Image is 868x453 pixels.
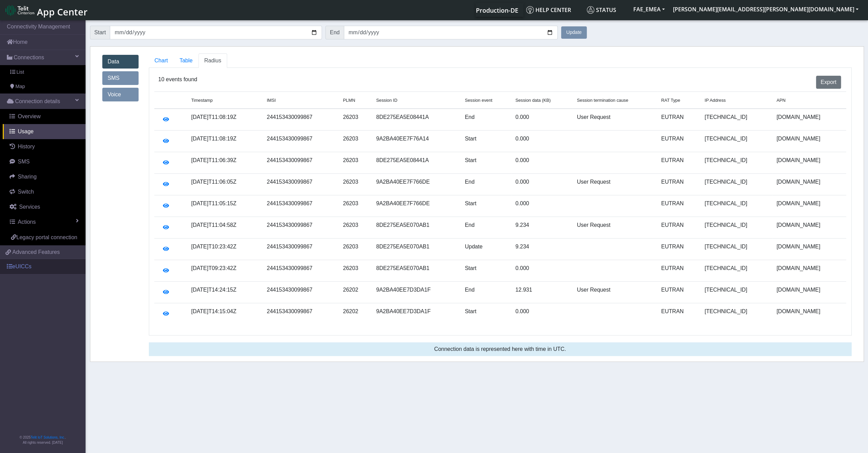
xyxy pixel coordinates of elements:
[339,238,372,260] td: 26203
[204,58,221,63] span: Radius
[15,97,60,106] span: Connection details
[816,76,841,89] button: Export
[3,184,86,199] a: Switch
[187,303,263,325] td: [DATE]T14:15:04Z
[372,174,461,195] td: 9A2BA40EE7F766DE
[102,88,139,101] a: Voice
[18,159,30,164] span: SMS
[661,98,680,103] span: RAT Type
[700,195,772,217] td: [TECHNICAL_ID]
[16,234,77,240] span: Legacy portal connection
[657,303,700,325] td: EUTRAN
[461,260,511,282] td: Start
[263,303,339,325] td: 244153430099867
[102,71,139,85] a: SMS
[461,109,511,131] td: End
[700,152,772,174] td: [TECHNICAL_ID]
[511,174,573,195] td: 0.000
[700,260,772,282] td: [TECHNICAL_ID]
[187,195,263,217] td: [DATE]T11:05:15Z
[511,131,573,152] td: 0.000
[263,109,339,131] td: 244153430099867
[772,303,846,325] td: [DOMAIN_NAME]
[587,6,594,14] img: status.svg
[372,131,461,152] td: 9A2BA40EE7F76A14
[267,98,276,103] span: IMSI
[476,6,518,14] span: Production-DE
[700,238,772,260] td: [TECHNICAL_ID]
[772,217,846,238] td: [DOMAIN_NAME]
[149,53,852,68] ul: Tabs
[3,139,86,154] a: History
[511,152,573,174] td: 0.000
[657,174,700,195] td: EUTRAN
[155,58,168,63] span: Chart
[461,174,511,195] td: End
[263,260,339,282] td: 244153430099867
[573,217,657,238] td: User Request
[372,238,461,260] td: 8DE275EA5E070AB1
[700,109,772,131] td: [TECHNICAL_ID]
[31,436,65,439] a: Telit IoT Solutions, Inc.
[461,152,511,174] td: Start
[187,238,263,260] td: [DATE]T10:23:42Z
[18,219,36,225] span: Actions
[372,195,461,217] td: 9A2BA40EE7F766DE
[669,3,863,15] button: [PERSON_NAME][EMAIL_ADDRESS][PERSON_NAME][DOMAIN_NAME]
[657,238,700,260] td: EUTRAN
[511,303,573,325] td: 0.000
[339,174,372,195] td: 26203
[18,113,41,119] span: Overview
[158,75,197,84] span: 10 events found
[657,217,700,238] td: EUTRAN
[5,3,87,17] a: App Center
[5,5,34,16] img: logo-telit-cinterion-gw-new.png
[461,238,511,260] td: Update
[90,26,111,39] span: Start
[561,26,587,39] button: Update
[461,217,511,238] td: End
[3,215,86,230] a: Actions
[372,152,461,174] td: 8DE275EA5E08441A
[372,109,461,131] td: 8DE275EA5E08441A
[657,109,700,131] td: EUTRAN
[187,174,263,195] td: [DATE]T11:06:05Z
[263,238,339,260] td: 244153430099867
[776,98,785,103] span: APN
[3,124,86,139] a: Usage
[339,217,372,238] td: 26203
[523,3,584,17] a: Help center
[372,282,461,303] td: 9A2BA40EE7D3DA1F
[526,6,571,14] span: Help center
[657,131,700,152] td: EUTRAN
[3,109,86,124] a: Overview
[511,238,573,260] td: 9.234
[511,195,573,217] td: 0.000
[191,98,213,103] span: Timestamp
[700,217,772,238] td: [TECHNICAL_ID]
[263,217,339,238] td: 244153430099867
[511,109,573,131] td: 0.000
[526,6,534,14] img: knowledge.svg
[372,260,461,282] td: 8DE275EA5E070AB1
[573,109,657,131] td: User Request
[339,195,372,217] td: 26203
[577,98,628,103] span: Session termination cause
[587,6,616,14] span: Status
[18,128,34,134] span: Usage
[187,109,263,131] td: [DATE]T11:08:19Z
[772,152,846,174] td: [DOMAIN_NAME]
[772,238,846,260] td: [DOMAIN_NAME]
[772,195,846,217] td: [DOMAIN_NAME]
[657,260,700,282] td: EUTRAN
[461,282,511,303] td: End
[700,174,772,195] td: [TECHNICAL_ID]
[657,152,700,174] td: EUTRAN
[14,53,44,62] span: Connections
[376,98,397,103] span: Session ID
[700,303,772,325] td: [TECHNICAL_ID]
[461,303,511,325] td: Start
[339,260,372,282] td: 26203
[18,144,35,149] span: History
[772,109,846,131] td: [DOMAIN_NAME]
